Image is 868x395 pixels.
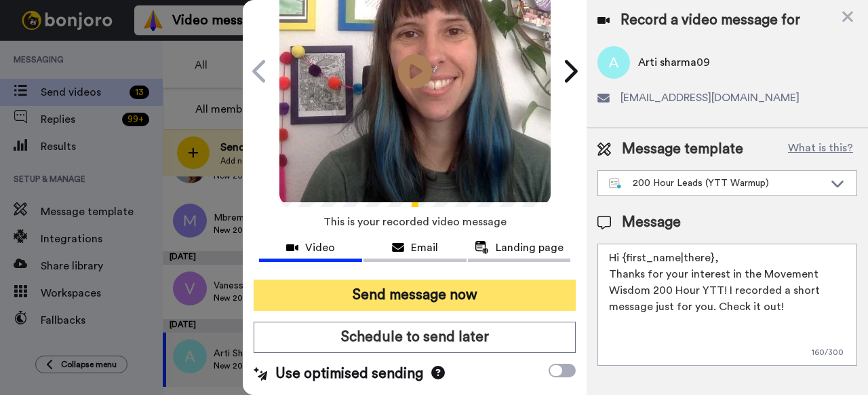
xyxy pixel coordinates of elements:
button: Send message now [254,280,576,311]
textarea: Hi {first_name|there}, Thanks for your interest in the Movement Wisdom 200 Hour YTT! I recorded a... [597,244,857,366]
span: Email [411,240,438,256]
span: Use optimised sending [275,364,423,384]
span: Video [305,240,335,256]
span: This is your recorded video message [323,207,507,237]
img: nextgen-template.svg [609,178,622,189]
span: Message template [622,139,743,159]
button: What is this? [784,139,857,159]
button: Schedule to send later [254,322,576,353]
span: [EMAIL_ADDRESS][DOMAIN_NAME] [620,90,800,106]
div: 200 Hour Leads (YTT Warmup) [609,176,824,190]
span: Message [622,212,681,233]
span: Landing page [496,240,564,256]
